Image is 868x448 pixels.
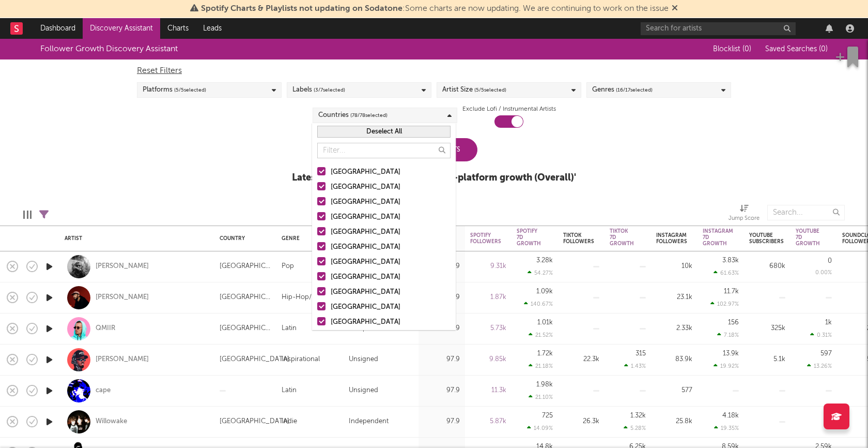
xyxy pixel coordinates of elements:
[820,350,832,357] div: 597
[317,143,451,158] input: Filter...
[220,322,271,335] div: [GEOGRAPHIC_DATA]
[714,425,739,431] div: 19.35 %
[810,332,832,338] div: 0.31 %
[331,226,451,238] div: [GEOGRAPHIC_DATA]
[529,363,553,369] div: 21.18 %
[331,316,451,328] div: [GEOGRAPHIC_DATA]
[331,181,451,193] div: [GEOGRAPHIC_DATA]
[656,384,692,397] div: 577
[96,386,111,395] a: cape
[724,288,739,295] div: 11.7k
[317,126,451,138] button: Deselect All
[424,353,460,366] div: 97.9
[331,211,451,223] div: [GEOGRAPHIC_DATA]
[624,425,646,431] div: 5.28 %
[282,415,297,428] div: Indie
[331,241,451,253] div: [GEOGRAPHIC_DATA]
[713,46,751,53] span: Blocklist
[796,228,820,247] div: YouTube 7D Growth
[536,288,553,295] div: 1.09k
[220,235,266,242] div: Country
[536,257,553,264] div: 3.28k
[292,172,576,184] div: Latest Results for Your Search ' Cross-platform growth (Overall) '
[610,228,634,247] div: Tiktok 7D Growth
[282,260,294,273] div: Pop
[137,65,731,77] div: Reset Filters
[765,46,828,53] span: Saved Searches
[220,353,289,366] div: [GEOGRAPHIC_DATA]
[96,355,149,364] div: [PERSON_NAME]
[630,412,646,419] div: 1.32k
[703,228,733,247] div: Instagram 7D Growth
[729,200,760,230] div: Jump Score
[23,200,32,230] div: Edit Columns
[563,415,599,428] div: 26.3k
[318,109,388,122] div: Countries
[96,262,149,271] div: [PERSON_NAME]
[201,5,669,13] span: : Some charts are now updating. We are continuing to work on the issue
[815,270,832,276] div: 0.00 %
[331,301,451,313] div: [GEOGRAPHIC_DATA]
[529,394,553,400] div: 21.10 %
[96,293,149,302] a: [PERSON_NAME]
[749,322,785,335] div: 325k
[314,84,345,96] span: ( 3 / 7 selected)
[282,384,297,397] div: Latin
[65,235,204,242] div: Artist
[656,260,692,273] div: 10k
[524,301,553,307] div: 140.67 %
[542,412,553,419] div: 725
[143,84,206,96] div: Platforms
[729,213,760,225] div: Jump Score
[641,22,796,35] input: Search for artists
[331,256,451,268] div: [GEOGRAPHIC_DATA]
[563,232,594,245] div: Tiktok Followers
[331,286,451,298] div: [GEOGRAPHIC_DATA]
[825,319,832,326] div: 1k
[656,232,687,245] div: Instagram Followers
[331,166,451,178] div: [GEOGRAPHIC_DATA]
[220,260,271,273] div: [GEOGRAPHIC_DATA]
[517,228,541,247] div: Spotify 7D Growth
[33,18,83,39] a: Dashboard
[424,415,460,428] div: 97.9
[470,415,506,428] div: 5.87k
[592,84,653,96] div: Genres
[537,350,553,357] div: 1.72k
[624,363,646,369] div: 1.43 %
[196,18,229,39] a: Leads
[470,291,506,304] div: 1.87k
[282,353,320,366] div: Inspirational
[717,332,739,338] div: 7.18 %
[350,109,388,122] span: ( 78 / 78 selected)
[470,322,506,335] div: 5.73k
[714,270,739,276] div: 61.63 %
[714,363,739,369] div: 19.92 %
[528,270,553,276] div: 54.27 %
[220,291,271,304] div: [GEOGRAPHIC_DATA]
[39,200,49,230] div: Filters(11 filters active)
[722,412,739,419] div: 4.18k
[616,84,653,96] span: ( 16 / 17 selected)
[96,324,115,333] a: QMIIR
[174,84,206,96] span: ( 5 / 5 selected)
[462,103,556,115] label: Exclude Lofi / Instrumental Artists
[656,322,692,335] div: 2.33k
[710,301,739,307] div: 102.97 %
[656,353,692,366] div: 83.9k
[331,271,451,283] div: [GEOGRAPHIC_DATA]
[442,84,506,96] div: Artist Size
[96,417,127,426] a: Willowake
[83,18,160,39] a: Discovery Assistant
[160,18,196,39] a: Charts
[201,5,402,13] span: Spotify Charts & Playlists not updating on Sodatone
[767,205,845,220] input: Search...
[762,45,828,53] button: Saved Searches (0)
[656,291,692,304] div: 23.1k
[527,425,553,431] div: 14.09 %
[220,415,289,428] div: [GEOGRAPHIC_DATA]
[470,260,506,273] div: 9.31k
[282,291,323,304] div: Hip-Hop/Rap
